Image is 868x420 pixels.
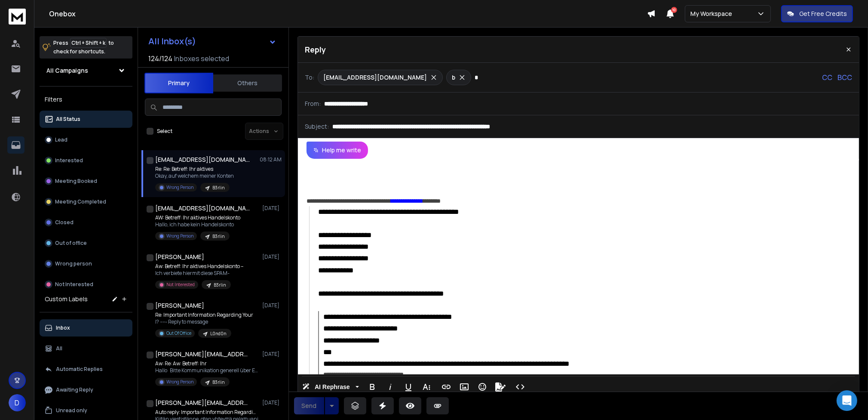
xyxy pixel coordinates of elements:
button: Italic (Ctrl+I) [382,378,399,395]
button: All Campaigns [40,62,132,79]
button: All Status [40,111,132,128]
h1: All Inbox(s) [148,37,196,46]
label: Select [157,128,172,135]
button: Primary [144,73,213,93]
p: B3rlin [214,282,226,288]
button: Underline (Ctrl+U) [400,378,417,395]
p: Interested [55,157,83,164]
p: Wrong person [55,260,92,267]
button: Interested [40,152,132,169]
p: Not Interested [55,281,93,288]
p: All [56,345,62,352]
p: B3rlin [212,233,224,240]
p: B3rlin [212,185,224,191]
h3: Custom Labels [45,295,88,303]
p: Aw: Re: Aw: Betreff: Ihr [155,360,258,367]
p: Get Free Credits [799,9,847,18]
span: 10 [671,7,677,13]
p: Hallo, ich habe kein Handelskonto [155,221,240,228]
button: Closed [40,214,132,231]
p: Automatic Replies [56,366,103,373]
button: Meeting Booked [40,173,132,190]
div: Open Intercom Messenger [837,390,857,411]
span: Ctrl + Shift + k [70,38,107,48]
h1: [PERSON_NAME][EMAIL_ADDRESS][DOMAIN_NAME] [155,350,250,358]
p: My Workspace [690,9,736,18]
button: Meeting Completed [40,193,132,210]
button: AI Rephrase [301,378,361,395]
p: Ich verbiete hiermit diese SPAM- [155,270,243,277]
button: Others [213,74,282,93]
button: Awaiting Reply [40,381,132,398]
button: Emoticons [474,378,491,395]
button: D [9,394,26,411]
p: Re: Re: Betreff: Ihr aktives [155,166,234,173]
p: b [452,73,455,82]
button: More Text [418,378,435,395]
button: Insert Image (Ctrl+P) [456,378,472,395]
p: Lead [55,136,67,143]
p: [DATE] [262,205,282,212]
p: Subject: [305,122,329,131]
p: L0nd0n [210,330,226,337]
p: [DATE] [262,302,282,309]
button: Not Interested [40,276,132,293]
p: AW: Betreff: Ihr aktives Handelskonto [155,214,240,221]
p: From: [305,99,321,108]
p: [DATE] [262,399,282,406]
span: AI Rephrase [313,383,352,391]
p: All Status [56,116,80,123]
p: Meeting Booked [55,178,97,185]
p: To: [305,73,314,82]
p: Wrong Person [166,184,193,191]
img: logo [9,9,26,25]
p: Reply [305,43,326,56]
p: [DATE] [262,253,282,260]
p: Unread only [56,407,87,414]
button: All [40,340,132,357]
h3: Filters [40,93,132,105]
p: Inbox [56,324,70,331]
button: Help me write [307,142,368,159]
p: Re: Important Information Regarding Your [155,312,253,318]
button: Insert Link (Ctrl+K) [438,378,454,395]
span: 124 / 124 [148,53,172,64]
button: Signature [492,378,509,395]
h1: All Campaigns [46,66,88,75]
p: Okay, auf welchem meiner Konten [155,173,234,179]
h1: [EMAIL_ADDRESS][DOMAIN_NAME] [155,155,250,164]
button: Automatic Replies [40,361,132,378]
p: [DATE] [262,351,282,358]
p: Closed [55,219,74,226]
p: [EMAIL_ADDRESS][DOMAIN_NAME] [323,73,427,82]
p: Meeting Completed [55,198,106,205]
button: Lead [40,131,132,148]
h3: Inboxes selected [174,53,229,64]
h1: [PERSON_NAME] [155,253,204,261]
button: Unread only [40,402,132,419]
button: Out of office [40,235,132,252]
button: Code View [512,378,528,395]
button: Wrong person [40,255,132,272]
button: Bold (Ctrl+B) [364,378,380,395]
button: Get Free Credits [781,5,853,22]
p: Wrong Person [166,233,193,239]
p: Press to check for shortcuts. [53,39,114,56]
p: 08:12 AM [260,156,282,163]
p: |? ----- Reply to message [155,318,253,325]
p: Out of office [55,240,87,247]
h1: Onebox [49,9,647,19]
p: Awaiting Reply [56,386,93,393]
p: Not Interested [166,281,195,288]
h1: [PERSON_NAME] [155,301,204,310]
button: Inbox [40,319,132,337]
p: Hallo Bitte Kommunikation generell über Email! Und... [155,367,258,374]
button: All Inbox(s) [141,33,283,50]
h1: [EMAIL_ADDRESS][DOMAIN_NAME] [155,204,250,213]
h1: [PERSON_NAME][EMAIL_ADDRESS][DOMAIN_NAME] [155,398,250,407]
p: Aw: Betreff: Ihr aktives Handelskonto – [155,263,243,270]
p: Wrong Person [166,379,193,385]
p: BCC [837,72,852,83]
